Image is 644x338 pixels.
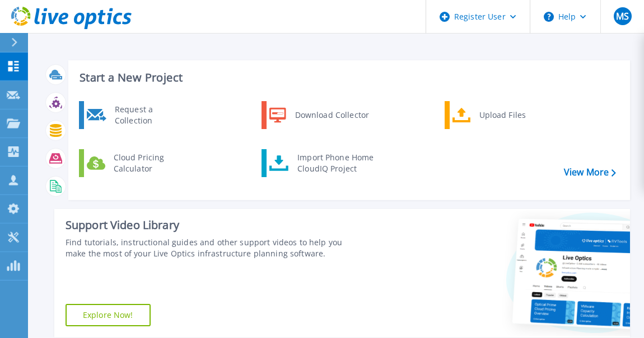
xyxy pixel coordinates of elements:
[445,101,559,129] a: Upload Files
[79,101,194,129] a: Request a Collection
[262,101,376,129] a: Download Collector
[292,152,379,174] div: Import Phone Home CloudIQ Project
[108,152,191,174] div: Cloud Pricing Calculator
[79,149,194,177] a: Cloud Pricing Calculator
[109,104,191,126] div: Request a Collection
[80,72,615,84] h3: Start a New Project
[66,237,363,259] div: Find tutorials, instructional guides and other support videos to help you make the most of your L...
[474,104,557,126] div: Upload Files
[616,12,629,21] span: MS
[290,104,374,126] div: Download Collector
[66,218,363,232] div: Support Video Library
[66,304,151,326] a: Explore Now!
[564,167,616,178] a: View More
